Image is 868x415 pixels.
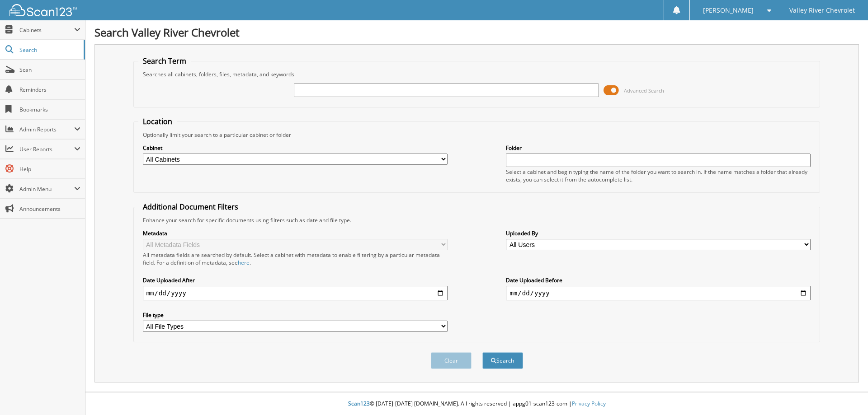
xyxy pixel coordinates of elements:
a: here [238,259,250,266]
a: Privacy Policy [572,400,606,407]
label: Date Uploaded After [143,276,448,284]
span: Reminders [19,86,80,93]
span: Advanced Search [624,87,664,94]
span: Announcements [19,205,80,213]
label: Folder [506,144,811,152]
span: Search [19,46,79,54]
span: User Reports [19,145,74,153]
span: Help [19,165,80,173]
h1: Search Valley River Chevrolet [94,25,859,40]
button: Search [482,352,523,369]
div: © [DATE]-[DATE] [DOMAIN_NAME]. All rights reserved | appg01-scan123-com | [85,393,868,415]
span: Scan [19,66,80,74]
span: Scan123 [348,400,370,407]
legend: Search Term [138,56,191,66]
span: Admin Reports [19,126,74,133]
label: File type [143,311,448,319]
label: Uploaded By [506,229,811,237]
label: Cabinet [143,144,448,152]
span: [PERSON_NAME] [703,8,754,13]
div: Enhance your search for specific documents using filters such as date and file type. [138,216,816,224]
button: Clear [431,352,472,369]
input: start [143,286,448,300]
legend: Additional Document Filters [138,202,243,212]
legend: Location [138,117,177,126]
span: Valley River Chevrolet [789,8,855,13]
label: Metadata [143,229,448,237]
span: Cabinets [19,26,74,34]
input: end [506,286,811,300]
label: Date Uploaded Before [506,276,811,284]
span: Admin Menu [19,185,74,193]
div: Optionally limit your search to a particular cabinet or folder [138,131,816,139]
div: All metadata fields are searched by default. Select a cabinet with metadata to enable filtering b... [143,251,448,266]
div: Select a cabinet and begin typing the name of the folder you want to search in. If the name match... [506,168,811,183]
span: Bookmarks [19,106,80,113]
img: scan123-logo-white.svg [9,4,77,16]
div: Searches all cabinets, folders, files, metadata, and keywords [138,70,816,78]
